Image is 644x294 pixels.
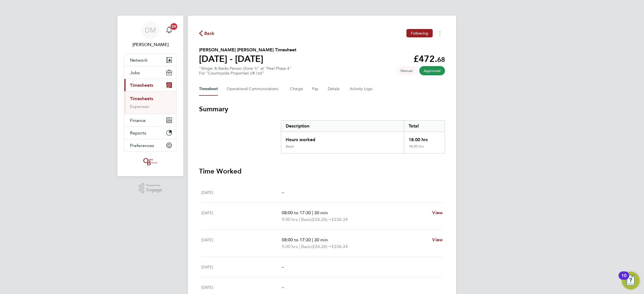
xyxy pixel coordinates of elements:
div: Timesheets [124,91,176,114]
a: View [432,237,443,243]
span: 08:00 to 17:30 [282,237,311,242]
span: Back [204,30,215,37]
div: [DATE] [201,237,282,250]
span: View [432,210,443,215]
button: Preferences [124,139,176,151]
span: DM [145,26,156,34]
span: 30 min [314,237,328,242]
button: Network [124,54,176,66]
button: Charge [290,82,303,96]
app-decimal: £472. [413,54,445,64]
span: | [299,244,300,249]
button: Timesheets Menu [435,29,445,38]
span: Timesheets [130,83,153,88]
a: View [432,209,443,216]
span: Finance [130,118,146,123]
span: (£26.26) = [311,244,332,249]
h3: Time Worked [199,167,445,176]
h2: [PERSON_NAME] [PERSON_NAME] Timesheet [199,47,296,53]
div: Basic [286,144,294,149]
button: Back [199,30,215,37]
span: – [282,285,284,290]
span: Engage [146,188,162,192]
div: [DATE] [201,189,282,196]
span: Powered by [146,183,162,188]
span: 9.00 hrs [282,217,298,222]
span: 20 [171,23,177,30]
a: Go to home page [124,157,177,166]
button: Jobs [124,66,176,79]
div: 10 [621,276,626,283]
button: Open Resource Center, 10 new notifications [622,272,640,290]
div: 18.00 hrs [404,144,445,153]
span: | [312,237,313,242]
span: View [432,237,443,242]
span: – [282,264,284,269]
span: Preferences [130,143,154,148]
span: 30 min [314,210,328,215]
a: Timesheets [130,96,153,101]
span: 68 [437,56,445,64]
span: £236.34 [332,217,348,222]
div: For "Countryside Properties UK Ltd" [199,71,291,76]
span: (£26.26) = [311,217,332,222]
span: This timesheet was manually created. [396,66,417,75]
button: Pay [312,82,319,96]
div: 18.00 hrs [404,132,445,144]
h1: [DATE] - [DATE] [199,53,296,64]
button: Finance [124,114,176,126]
span: Basic [301,243,311,250]
div: Summary [281,120,445,153]
button: Timesheet [199,82,218,96]
nav: Main navigation [117,16,183,176]
span: – [282,190,284,195]
button: Reports [124,127,176,139]
div: [DATE] [201,209,282,223]
span: 08:00 to 17:30 [282,210,311,215]
button: Details [328,82,341,96]
span: Reports [130,130,146,136]
button: Operational Communications [227,82,281,96]
div: Description [281,121,404,132]
div: [DATE] [201,264,282,270]
button: Timesheets [124,79,176,91]
div: [DATE] [201,284,282,291]
div: "Slinger & Banks Person (Zone 1)" at "Peel Phase 4" [199,66,291,76]
button: Activity Logs [350,82,373,96]
span: | [312,210,313,215]
span: Jobs [130,70,140,75]
span: Network [130,57,148,63]
span: Basic [301,216,311,223]
div: Total [404,121,445,132]
img: oneillandbrennan-logo-retina.png [142,157,158,166]
div: Hours worked [281,132,404,144]
span: Following [411,31,428,36]
span: Danielle Murphy [124,41,177,48]
h3: Summary [199,105,445,114]
span: 9.00 hrs [282,244,298,249]
span: £236.34 [332,244,348,249]
a: Powered byEngage [139,183,162,194]
a: 20 [164,21,175,39]
a: Expenses [130,104,149,109]
button: Following [406,29,433,37]
span: | [299,217,300,222]
a: DM[PERSON_NAME] [124,21,177,48]
span: This timesheet has been approved. [419,66,445,75]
